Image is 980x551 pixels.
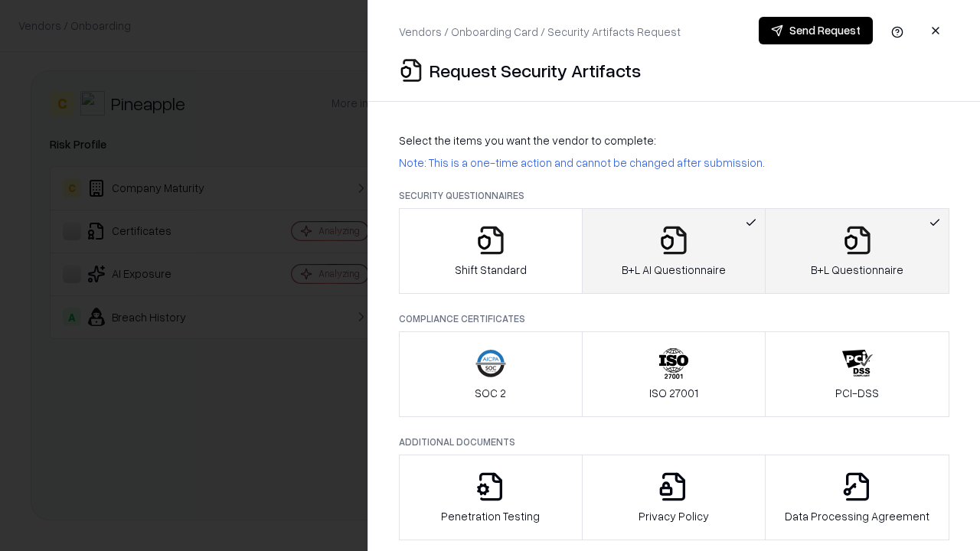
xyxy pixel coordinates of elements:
p: Penetration Testing [441,508,540,524]
p: SOC 2 [475,385,506,401]
button: Privacy Policy [582,455,766,540]
button: ISO 27001 [582,331,766,417]
p: B+L Questionnaire [811,262,903,278]
p: Shift Standard [455,262,527,278]
button: Data Processing Agreement [765,455,949,540]
p: Data Processing Agreement [785,508,929,524]
p: Vendors / Onboarding Card / Security Artifacts Request [399,24,681,40]
button: SOC 2 [399,331,583,417]
p: ISO 27001 [649,385,698,401]
button: Penetration Testing [399,455,583,540]
p: Privacy Policy [639,508,709,524]
p: Note: This is a one-time action and cannot be changed after submission. [399,155,949,171]
button: B+L Questionnaire [765,208,949,294]
button: B+L AI Questionnaire [582,208,766,294]
p: Additional Documents [399,435,949,448]
button: Send Request [759,17,873,44]
p: B+L AI Questionnaire [622,262,726,278]
p: Select the items you want the vendor to complete: [399,132,949,148]
p: Security Questionnaires [399,189,949,202]
p: Compliance Certificates [399,312,949,325]
button: PCI-DSS [765,331,949,417]
button: Shift Standard [399,208,583,294]
p: Request Security Artifacts [430,58,641,83]
p: PCI-DSS [835,385,879,401]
